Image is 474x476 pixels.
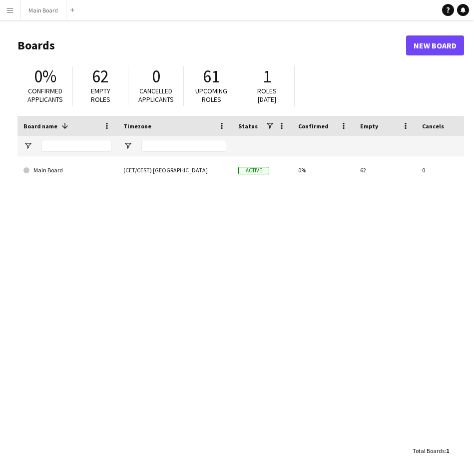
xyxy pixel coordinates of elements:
[23,122,57,130] span: Board name
[141,140,226,152] input: Timezone Filter Input
[17,38,406,53] h1: Boards
[34,65,56,87] span: 0%
[422,122,444,130] span: Cancels
[27,86,63,104] span: Confirmed applicants
[20,0,66,20] button: Main Board
[91,86,110,104] span: Empty roles
[238,122,258,130] span: Status
[406,35,464,55] a: New Board
[195,86,227,104] span: Upcoming roles
[152,65,160,87] span: 0
[446,447,449,455] span: 1
[257,86,277,104] span: Roles [DATE]
[292,156,354,184] div: 0%
[92,65,109,87] span: 62
[138,86,174,104] span: Cancelled applicants
[354,156,416,184] div: 62
[23,156,111,184] a: Main Board
[360,122,378,130] span: Empty
[413,441,449,461] div: :
[238,167,269,174] span: Active
[123,141,132,150] button: Open Filter Menu
[117,156,232,184] div: (CET/CEST) [GEOGRAPHIC_DATA]
[41,140,111,152] input: Board name Filter Input
[123,122,151,130] span: Timezone
[203,65,220,87] span: 61
[23,141,32,150] button: Open Filter Menu
[413,447,445,455] span: Total Boards
[263,65,271,87] span: 1
[298,122,329,130] span: Confirmed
